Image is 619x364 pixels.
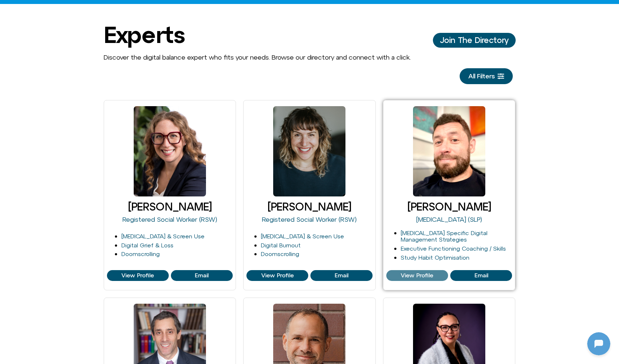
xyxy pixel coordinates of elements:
img: N5FCcHC.png [2,131,12,141]
a: Digital Grief & Loss [121,242,173,248]
a: View Profile of Blair Wexler-Singer [171,270,233,281]
a: View Profile of Craig Selinger [450,270,512,281]
p: Got it — share your email so I can pick up where we left off or start the quiz with you. [21,150,129,176]
a: [PERSON_NAME] [267,200,351,213]
span: All Filters [468,73,495,80]
img: N5FCcHC.png [2,92,12,103]
svg: Restart Conversation Button [114,3,126,16]
svg: Close Chatbot Button [126,3,138,16]
a: Doomscrolling [261,251,299,257]
span: Email [474,272,488,279]
h1: Experts [104,22,185,47]
textarea: Message Input [12,233,112,240]
a: View Profile of Cleo Haber [246,270,308,281]
a: [PERSON_NAME] [128,200,212,213]
a: View Profile of Cleo Haber [310,270,372,281]
a: [MEDICAL_DATA] Specific Digital Management Strategies [401,230,487,243]
a: All Filters [460,68,513,84]
iframe: Botpress [587,332,610,355]
span: View Profile [121,272,154,279]
p: [DATE] [63,43,82,52]
img: N5FCcHC.png [2,207,12,217]
a: Executive Functioning Coaching / Skills [401,245,506,252]
a: [PERSON_NAME] [407,200,491,213]
p: I notice you stepped away — that’s totally okay. Come back when you’re ready, I’m here to help. [21,188,129,214]
a: [MEDICAL_DATA] (SLP) [416,216,482,223]
p: Hey — I’m [DOMAIN_NAME], your balance coach. Thanks for being here. [21,82,129,100]
a: Study Habit Optimisation [401,254,469,261]
span: Email [195,272,209,279]
p: Got it — share your email so I can pick up where we left off or start the quiz with you. [21,112,129,138]
img: N5FCcHC.png [7,4,18,15]
button: Expand Header Button [2,2,143,17]
a: [MEDICAL_DATA] & Screen Use [261,233,344,239]
a: Join The Director [433,33,516,47]
span: Email [335,272,348,279]
a: View Profile of Blair Wexler-Singer [107,270,169,281]
span: Discover the digital balance expert who fits your needs. Browse our directory and connect with a ... [104,53,411,61]
a: Registered Social Worker (RSW) [262,216,357,223]
a: Doomscrolling [121,251,160,257]
span: Join The Directory [440,36,508,44]
a: [MEDICAL_DATA] & Screen Use [121,233,205,239]
span: View Profile [401,272,433,279]
p: hi [132,61,137,70]
a: Digital Burnout [261,242,301,248]
img: N5FCcHC.png [2,169,12,179]
span: View Profile [261,272,294,279]
a: Registered Social Worker (RSW) [122,216,217,223]
a: View Profile of Craig Selinger [386,270,448,281]
svg: Voice Input Button [124,230,135,242]
h2: [DOMAIN_NAME] [21,5,111,14]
